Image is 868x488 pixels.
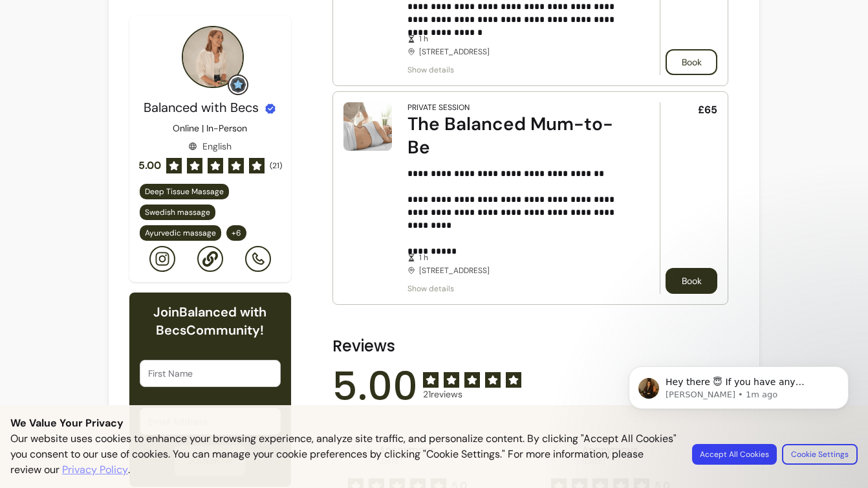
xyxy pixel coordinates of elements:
[62,462,128,478] a: Privacy Policy
[10,416,858,431] p: We Value Your Privacy
[188,140,232,153] div: English
[140,303,281,339] h6: Join Balanced with Becs Community!
[666,49,717,75] button: Book
[407,252,624,276] div: [STREET_ADDRESS]
[145,186,224,197] span: Deep Tissue Massage
[407,102,470,113] div: Private Session
[145,228,216,238] span: Ayurvedic massage
[145,207,210,217] span: Swedish massage
[423,388,521,401] span: 21 reviews
[229,228,244,238] span: + 6
[343,102,392,151] img: The Balanced Mum-to-Be
[407,283,624,294] span: Show details
[270,161,282,171] span: ( 21 )
[609,339,868,482] iframe: Intercom notifications message
[10,431,677,478] p: Our website uses cookies to enhance your browsing experience, analyze site traffic, and personali...
[407,113,624,159] div: The Balanced Mum-to-Be
[148,367,272,380] input: First Name
[332,336,729,357] h2: Reviews
[182,26,244,88] img: Provider image
[173,122,247,135] p: Online | In-Person
[407,65,624,75] span: Show details
[407,34,624,57] div: [STREET_ADDRESS]
[144,99,259,116] span: Balanced with Becs
[666,268,717,294] button: Book
[230,77,246,93] img: Grow
[138,158,161,173] span: 5.00
[332,367,418,406] span: 5.00
[698,102,717,118] span: £65
[419,252,624,263] span: 1 h
[419,34,624,44] span: 1 h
